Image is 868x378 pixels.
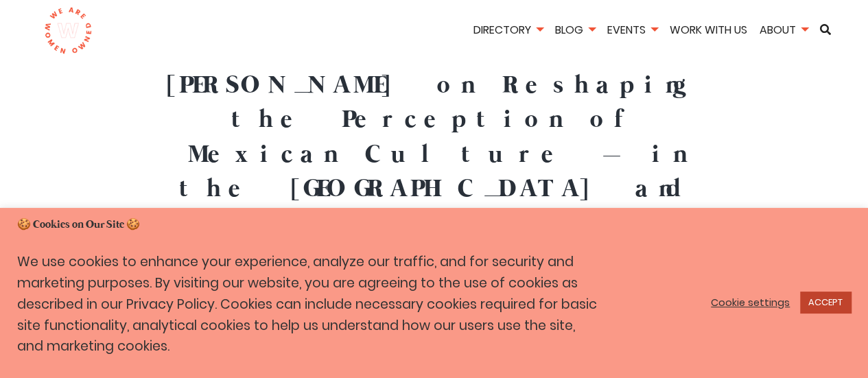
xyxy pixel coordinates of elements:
[469,22,548,38] a: Directory
[602,21,662,41] li: Events
[17,252,601,357] p: We use cookies to enhance your experience, analyze our traffic, and for security and marketing pu...
[800,292,851,313] a: ACCEPT
[755,22,812,38] a: About
[44,7,93,55] img: logo
[815,24,836,35] a: Search
[711,296,790,309] a: Cookie settings
[160,69,709,241] h1: [PERSON_NAME] on Reshaping the Perception of Mexican Culture – in the [GEOGRAPHIC_DATA] and Aroun...
[17,217,851,233] h5: 🍪 Cookies on Our Site 🍪
[550,21,600,41] li: Blog
[469,21,548,41] li: Directory
[550,22,600,38] a: Blog
[602,22,662,38] a: Events
[665,22,752,38] a: Work With Us
[755,21,812,41] li: About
